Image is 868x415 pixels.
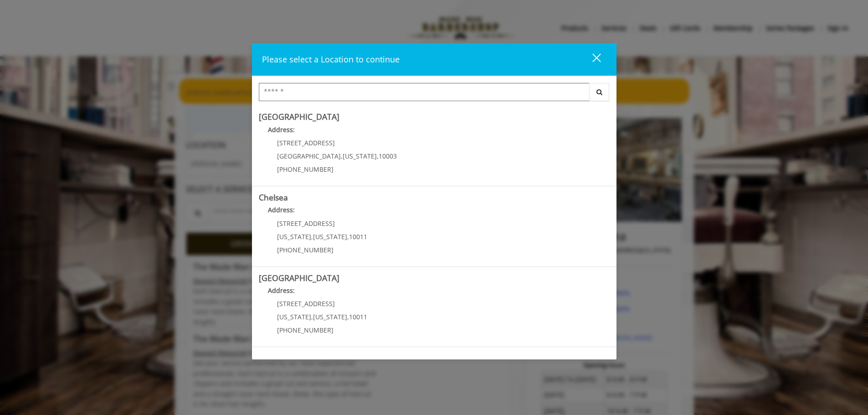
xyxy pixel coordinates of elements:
span: [US_STATE] [313,313,347,321]
span: , [347,313,349,321]
span: 10011 [349,313,367,321]
b: Address: [268,286,295,295]
span: , [341,152,343,160]
span: [GEOGRAPHIC_DATA] [277,152,341,160]
b: Address: [268,125,295,134]
span: [PHONE_NUMBER] [277,165,334,174]
span: [PHONE_NUMBER] [277,326,334,334]
b: Chelsea [259,192,288,203]
span: , [347,232,349,241]
span: Please select a Location to continue [262,54,400,65]
span: [STREET_ADDRESS] [277,219,335,228]
span: 10011 [349,232,367,241]
span: [US_STATE] [277,232,311,241]
b: Address: [268,205,295,214]
b: [GEOGRAPHIC_DATA] [259,272,339,283]
div: close dialog [582,53,600,67]
span: [PHONE_NUMBER] [277,246,334,254]
span: , [311,232,313,241]
b: Flatiron [259,353,287,364]
span: , [311,313,313,321]
input: Search Center [259,83,590,101]
span: [STREET_ADDRESS] [277,138,335,147]
span: [US_STATE] [343,152,377,160]
span: , [377,152,379,160]
span: [US_STATE] [277,313,311,321]
b: [GEOGRAPHIC_DATA] [259,111,339,122]
span: [STREET_ADDRESS] [277,299,335,308]
button: close dialog [575,50,606,69]
span: [US_STATE] [313,232,347,241]
i: Search button [594,89,605,95]
span: 10003 [379,152,397,160]
div: Center Select [259,83,610,106]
